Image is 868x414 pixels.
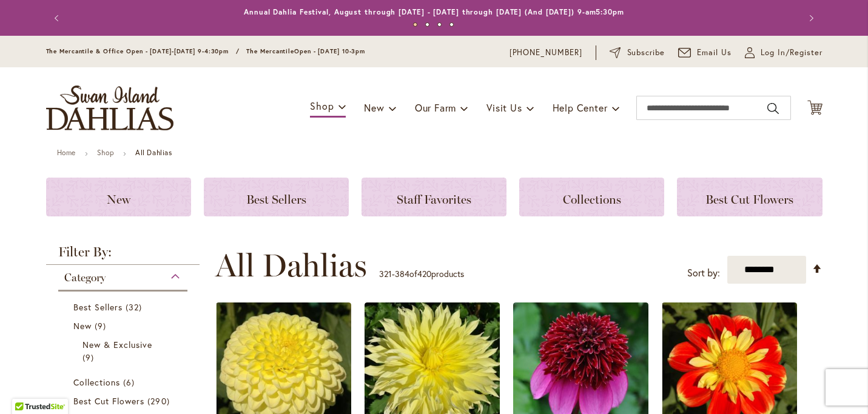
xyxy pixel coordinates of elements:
strong: Filter By: [46,245,200,265]
span: 9 [82,351,97,364]
span: Staff Favorites [397,192,471,207]
button: 3 of 4 [437,22,442,27]
span: Shop [310,99,334,112]
span: Collections [563,192,621,207]
a: [PHONE_NUMBER] [510,47,583,59]
a: Collections [73,376,176,389]
a: Subscribe [610,47,665,59]
a: Best Cut Flowers [677,178,822,216]
a: Log In/Register [745,47,823,59]
a: Best Sellers [204,178,349,216]
button: 1 of 4 [413,22,417,27]
label: Sort by: [687,262,720,284]
button: Previous [46,6,70,30]
span: All Dahlias [215,247,367,284]
span: The Mercantile & Office Open - [DATE]-[DATE] 9-4:30pm / The Mercantile [46,47,295,55]
span: Collections [73,376,121,388]
a: New &amp; Exclusive [82,338,167,364]
span: 6 [123,376,138,389]
a: Annual Dahlia Festival, August through [DATE] - [DATE] through [DATE] (And [DATE]) 9-am5:30pm [244,7,624,16]
span: 9 [95,319,109,332]
span: 420 [417,268,431,279]
span: Visit Us [486,101,522,114]
span: Best Cut Flowers [73,395,145,407]
span: Best Sellers [73,301,123,313]
span: Log In/Register [761,47,823,59]
span: Help Center [553,101,608,114]
button: 4 of 4 [449,22,454,27]
a: Collections [519,178,664,216]
span: 32 [126,301,145,313]
a: store logo [46,85,173,130]
span: Category [64,271,106,284]
span: New [107,192,130,207]
a: Staff Favorites [362,178,506,216]
span: Email Us [697,47,732,59]
a: Shop [97,148,114,157]
a: Best Sellers [73,301,176,313]
button: 2 of 4 [425,22,429,27]
span: Subscribe [627,47,665,59]
p: - of products [379,264,464,284]
strong: All Dahlias [135,148,172,157]
a: Email Us [678,47,732,59]
span: 384 [395,268,409,279]
span: New & Exclusive [82,339,153,350]
span: Our Farm [415,101,456,114]
span: 321 [379,268,392,279]
span: Best Cut Flowers [705,192,793,207]
span: Best Sellers [246,192,306,207]
span: 290 [147,395,172,407]
a: Home [57,148,76,157]
span: New [73,320,92,332]
span: New [364,101,384,114]
a: New [73,319,176,332]
a: New [46,178,191,216]
button: Next [798,6,823,30]
a: Best Cut Flowers [73,395,176,407]
span: Open - [DATE] 10-3pm [294,47,365,55]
